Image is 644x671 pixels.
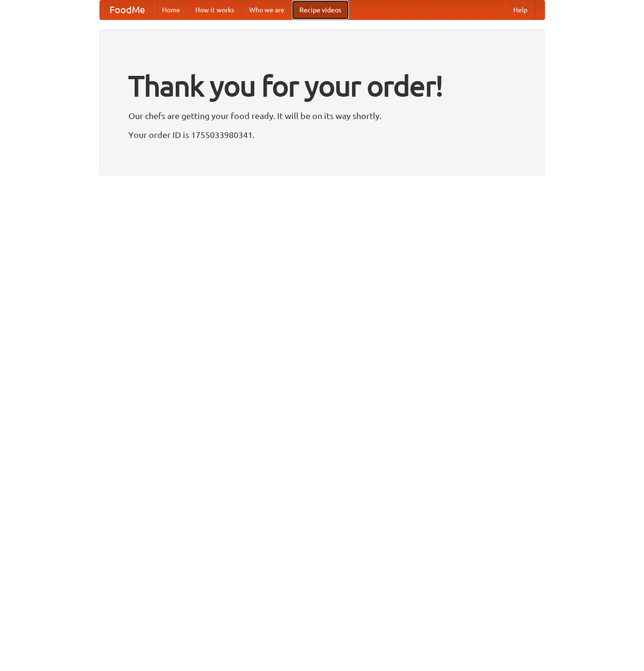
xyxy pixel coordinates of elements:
[128,63,516,109] h1: Thank you for your order!
[292,0,349,19] a: Recipe videos
[506,0,535,19] a: Help
[128,109,516,123] p: Our chefs are getting your food ready. It will be on its way shortly.
[188,0,242,19] a: How it works
[154,0,188,19] a: Home
[128,128,516,142] p: Your order ID is 1755033980341.
[100,0,154,19] a: FoodMe
[242,0,292,19] a: Who we are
